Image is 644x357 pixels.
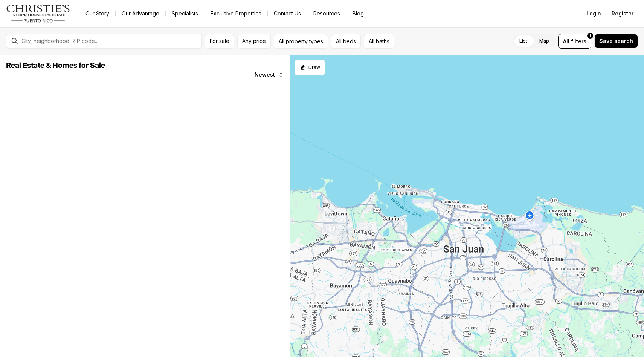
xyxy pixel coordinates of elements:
span: Real Estate & Homes for Sale [6,62,105,69]
span: Login [586,11,601,17]
span: filters [571,37,586,45]
button: Any price [237,34,271,49]
a: Specialists [166,8,204,19]
label: List [513,34,533,48]
button: Start drawing [295,60,325,75]
button: Login [582,6,606,21]
span: 1 [589,33,591,39]
span: Newest [255,72,275,78]
span: Register [612,11,633,17]
span: All [563,37,569,45]
a: Our Advantage [116,8,165,19]
button: Save search [594,34,638,48]
button: Newest [250,67,288,82]
button: Contact Us [268,8,307,19]
label: Map [533,34,555,48]
button: All property types [274,34,328,49]
a: Resources [307,8,346,19]
button: All baths [364,34,394,49]
button: For sale [205,34,234,49]
span: Any price [242,38,266,44]
a: Blog [346,8,370,19]
button: Register [607,6,638,21]
a: Exclusive Properties [204,8,267,19]
button: All beds [331,34,361,49]
img: logo [6,5,70,23]
span: Save search [599,38,633,44]
button: Allfilters1 [558,34,591,49]
a: Our Story [79,8,115,19]
span: For sale [210,38,229,44]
